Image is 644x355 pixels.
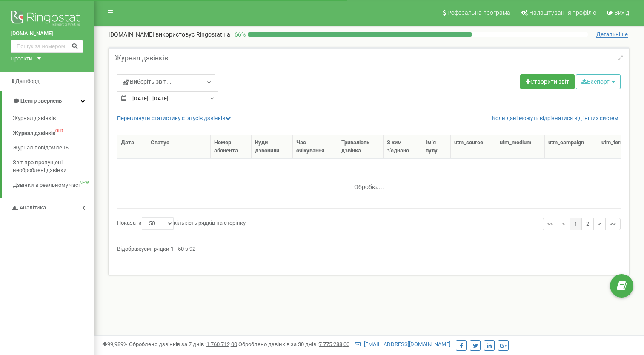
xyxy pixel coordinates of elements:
[117,115,231,121] a: Переглянути статистику статусів дзвінків
[13,181,80,189] span: Дзвінки в реальному часі
[155,31,230,38] span: використовує Ringostat на
[13,177,94,192] a: Дзвінки в реальному часіNEW
[384,135,422,158] th: З ким з'єднано
[13,129,55,137] span: Журнал дзвінків
[570,218,582,230] a: 1
[543,218,558,230] a: <<
[102,341,128,347] span: 99,989%
[20,97,62,104] span: Центр звернень
[11,9,83,30] img: Ringostat logo
[142,217,174,230] select: Показатикількість рядків на сторінку
[15,78,40,84] span: Дашборд
[117,135,147,158] th: Дата
[20,204,46,211] span: Аналiтика
[252,135,293,158] th: Куди дзвонили
[316,177,422,189] div: Обробка...
[11,40,83,53] input: Пошук за номером
[123,77,172,86] span: Виберіть звіт...
[115,54,168,62] h5: Журнал дзвінків
[520,74,575,89] a: Створити звіт
[13,158,89,174] span: Звіт про пропущені необроблені дзвінки
[447,9,510,16] span: Реферальна програма
[614,9,629,16] span: Вихід
[2,91,94,111] a: Центр звернень
[576,74,621,89] button: Експорт
[147,135,211,158] th: Статус
[206,341,237,347] u: 1 760 712,00
[581,218,594,230] a: 2
[496,135,545,158] th: utm_mеdium
[109,30,230,39] p: [DOMAIN_NAME]
[238,341,349,347] span: Оброблено дзвінків за 30 днів :
[11,55,32,63] div: Проєкти
[545,135,598,158] th: utm_cаmpaign
[593,218,606,230] a: >
[117,217,246,230] label: Показати кількість рядків на сторінку
[129,341,237,347] span: Оброблено дзвінків за 7 днів :
[13,144,69,152] span: Журнал повідомлень
[598,135,638,158] th: utm_tеrm
[211,135,252,158] th: Номер абонента
[13,140,94,155] a: Журнал повідомлень
[492,115,618,123] a: Коли дані можуть відрізнятися вiд інших систем
[355,341,450,347] a: [EMAIL_ADDRESS][DOMAIN_NAME]
[451,135,496,158] th: utm_sourcе
[13,155,94,177] a: Звіт про пропущені необроблені дзвінки
[11,30,83,38] a: [DOMAIN_NAME]
[117,74,215,89] a: Виберіть звіт...
[230,30,248,39] p: 66 %
[338,135,383,158] th: Тривалість дзвінка
[13,115,56,123] span: Журнал дзвінків
[13,126,94,140] a: Журнал дзвінківOLD
[422,135,451,158] th: Ім‘я пулу
[13,111,94,126] a: Журнал дзвінків
[319,341,349,347] u: 7 775 288,00
[558,218,570,230] a: <
[605,218,621,230] a: >>
[529,9,596,16] span: Налаштування профілю
[117,242,621,253] div: Відображуємі рядки 1 - 50 з 92
[293,135,338,158] th: Час очікування
[596,31,628,38] span: Детальніше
